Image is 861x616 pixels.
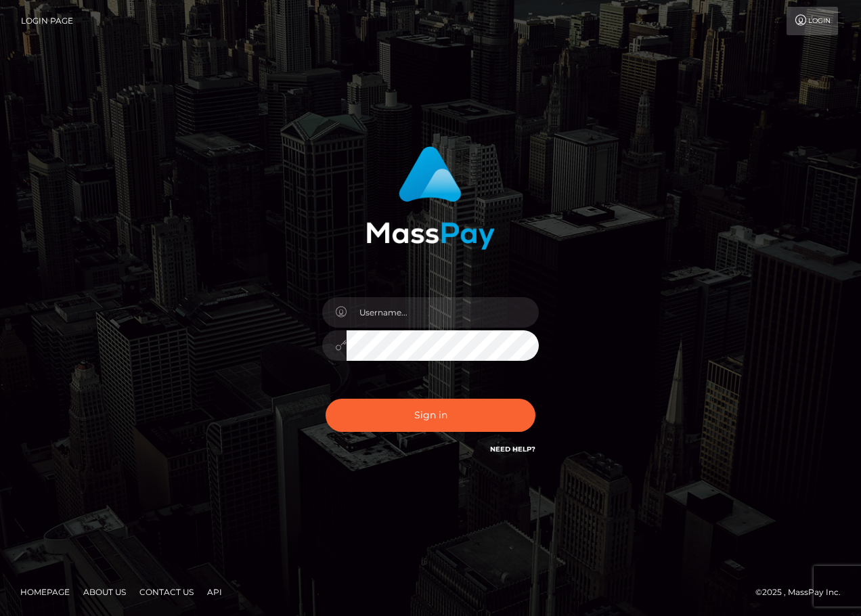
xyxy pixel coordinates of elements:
a: Login Page [21,7,73,35]
a: About Us [78,581,131,602]
a: Homepage [15,581,75,602]
a: Contact Us [134,581,199,602]
a: Need Help? [490,445,535,454]
a: Login [787,7,838,35]
div: © 2025 , MassPay Inc. [755,585,851,600]
button: Sign in [326,399,535,432]
a: API [202,581,227,602]
img: MassPay Login [366,146,495,250]
input: Username... [347,297,539,328]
